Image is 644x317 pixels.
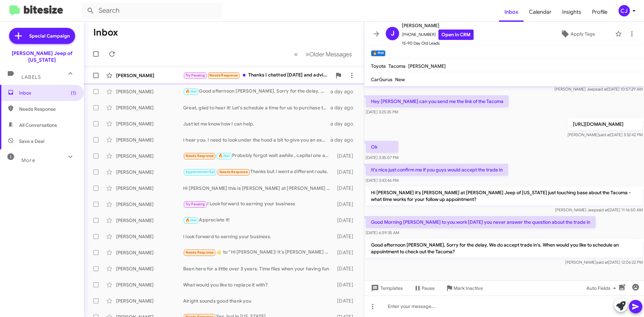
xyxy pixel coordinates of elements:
[185,170,215,174] span: Appointment Set
[9,28,75,44] a: Special Campaign
[29,33,70,39] span: Special Campaign
[402,40,474,47] span: 15-90 Day Old Leads
[364,282,408,294] button: Templates
[334,217,359,224] div: [DATE]
[185,202,205,206] span: Try Pausing
[334,169,359,175] div: [DATE]
[366,239,643,258] p: Good afternoon [PERSON_NAME], Sorry for the delay. We do accept trade in's. When would you like t...
[568,118,643,130] p: [URL][DOMAIN_NAME]
[391,28,394,39] span: J
[402,30,474,40] span: [PHONE_NUMBER]
[183,298,334,304] div: Alright sounds good thank you
[408,63,446,69] span: [PERSON_NAME]
[366,155,398,160] span: [DATE] 3:35:07 PM
[81,3,222,19] input: Search
[596,87,607,92] span: said at
[116,153,183,159] div: [PERSON_NAME]
[116,137,183,143] div: [PERSON_NAME]
[366,216,596,228] p: Good Morning [PERSON_NAME] to you work [DATE] you never answer the question about the trade in
[366,178,398,183] span: [DATE] 3:43:46 PM
[116,201,183,208] div: [PERSON_NAME]
[183,104,330,111] div: Great, glad to hear it! Let's schedule a time for us to purchase the vehicle. [DATE], can you com...
[334,185,359,192] div: [DATE]
[183,216,334,224] div: Appreciate it!
[306,50,309,58] span: »
[395,76,405,83] span: New
[219,170,248,174] span: Needs Response
[19,122,57,128] span: All Conversations
[116,104,183,111] div: [PERSON_NAME]
[116,72,183,79] div: [PERSON_NAME]
[366,95,509,107] p: Hey [PERSON_NAME] can you send me the link of the Tacoma
[402,21,474,30] span: [PERSON_NAME]
[581,282,624,294] button: Auto Fields
[599,132,610,137] span: said at
[613,5,637,16] button: CJ
[71,90,76,96] span: (1)
[371,76,392,83] span: CarGurus
[568,132,643,137] span: [PERSON_NAME] [DATE] 3:32:42 PM
[422,282,435,294] span: Pause
[408,282,440,294] button: Pause
[183,265,334,272] div: Been here for a little over 3 years. Time flies when your having fun
[294,50,298,58] span: «
[116,88,183,95] div: [PERSON_NAME]
[183,200,334,208] div: I Look forward to earning your business
[453,282,483,294] span: Mark Inactive
[330,137,359,143] div: a day ago
[330,88,359,95] div: a day ago
[183,137,330,143] div: I hear you. I need to look under the hood a bit to give you an exact number. It's absolutely wort...
[183,88,330,95] div: Good afternoon [PERSON_NAME], Sorry for the delay. We do accept trade in's. When would you like t...
[366,109,398,114] span: [DATE] 3:25:35 PM
[185,250,214,255] span: Needs Response
[21,157,35,163] span: More
[586,282,619,294] span: Auto Fields
[116,185,183,192] div: [PERSON_NAME]
[334,265,359,272] div: [DATE]
[185,73,205,77] span: Try Pausing
[587,2,613,22] a: Profile
[116,281,183,288] div: [PERSON_NAME]
[596,260,608,265] span: said at
[366,230,399,235] span: [DATE] 6:59:35 AM
[499,2,524,22] a: Inbox
[524,2,557,22] a: Calendar
[555,207,643,212] span: [PERSON_NAME] Jeep [DATE] 11:16:50 AM
[302,47,356,61] button: Next
[366,187,643,205] p: Hi [PERSON_NAME] it's [PERSON_NAME] at [PERSON_NAME] Jeep of [US_STATE] just touching base about ...
[557,2,587,22] a: Insights
[334,201,359,208] div: [DATE]
[19,138,44,145] span: Save a Deal
[116,249,183,256] div: [PERSON_NAME]
[218,154,230,158] span: 🔥 Hot
[370,282,403,294] span: Templates
[183,152,334,160] div: Probably forgot wait awhile , capital one auto financing fell through
[116,169,183,175] div: [PERSON_NAME]
[309,51,352,58] span: Older Messages
[290,47,302,61] button: Previous
[19,90,76,96] span: Inbox
[366,164,508,176] p: It's nice just confirm me if you guys would accept the trade in
[334,298,359,304] div: [DATE]
[330,120,359,127] div: a day ago
[438,30,474,40] a: Open in CRM
[19,106,76,112] span: Needs Response
[543,28,612,40] button: Apply Tags
[334,153,359,159] div: [DATE]
[565,260,643,265] span: [PERSON_NAME] [DATE] 12:06:22 PM
[93,27,118,38] h1: Inbox
[183,233,334,240] div: I look forward to earning your business.
[440,282,488,294] button: Mark Inactive
[183,120,330,127] div: Just let me know how I can help.
[116,120,183,127] div: [PERSON_NAME]
[330,104,359,111] div: a day ago
[619,5,630,16] div: CJ
[183,185,334,192] div: Hi [PERSON_NAME] this is [PERSON_NAME] at [PERSON_NAME] Jeep of [US_STATE]. Just wanted to follow...
[183,281,334,288] div: What would you like to replace it with?
[334,233,359,240] div: [DATE]
[116,217,183,224] div: [PERSON_NAME]
[116,265,183,272] div: [PERSON_NAME]
[185,89,197,94] span: 🔥 Hot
